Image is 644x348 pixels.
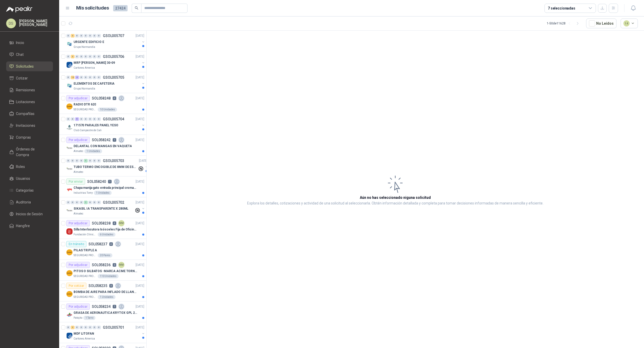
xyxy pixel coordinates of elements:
[92,305,111,308] p: SOL058234
[97,117,101,121] div: 0
[109,242,113,246] p: 4
[548,5,575,11] div: 7 seleccionadas
[88,117,92,121] div: 0
[74,123,118,128] p: 171570 PARALES PANEL YESO
[98,108,117,112] div: 10 Unidades
[66,62,73,68] img: Company Logo
[16,111,34,117] span: Compañías
[74,81,114,86] p: ELEMENTOS DE CAFETERIA
[66,83,73,89] img: Company Logo
[76,4,109,12] h1: Mis solicitudes
[6,38,53,48] a: Inicio
[74,144,132,149] p: DELANTAL CON MANGAS EN VAQUETA
[6,61,53,71] a: Solicitudes
[66,53,145,70] a: 0 3 0 0 0 0 0 0 GSOL005706[DATE] Company LogoMRP [PERSON_NAME] 30-09Cartones America
[79,159,83,163] div: 0
[84,326,88,329] div: 0
[136,325,144,330] p: [DATE]
[66,159,70,163] div: 0
[74,310,138,315] p: GRASA DE AERONAUTICA KRYTOX GPL 207 (SE ADJUNTA IMAGEN DE REFERENCIA)
[59,135,146,156] a: Por adjudicarSOL0582421[DATE] Company LogoDELANTAL CON MANGAS EN VAQUETAAlmatec1 Unidades
[113,5,128,11] span: 27424
[71,159,75,163] div: 0
[66,158,149,174] a: 0 0 0 0 1 0 0 0 GSOL005703[DATE] Company LogoTUBO TERMO ENCOGIBLE DE 8MM DE ESPESOR X 5CMSAlmatec
[71,201,75,204] div: 0
[74,295,97,299] p: SEGURIDAD PROVISER LTDA
[93,34,96,38] div: 0
[66,241,86,247] div: En tránsito
[136,117,144,122] p: [DATE]
[74,87,95,91] p: Grupo Normandía
[74,206,128,211] p: SIKASIL IA TRANSPARENTE X 280ML
[74,60,115,65] p: MRP [PERSON_NAME] 30-09
[16,75,28,81] span: Cotizar
[135,6,138,10] span: search
[93,201,96,204] div: 0
[113,138,116,142] p: 1
[71,34,75,38] div: 3
[74,149,83,153] p: Almatec
[16,87,35,93] span: Remisiones
[109,284,113,288] p: 0
[6,50,53,59] a: Chat
[118,220,124,226] div: MM
[84,76,88,79] div: 0
[88,201,92,204] div: 0
[66,333,73,339] img: Company Logo
[98,253,112,257] div: 20 Pares
[74,40,104,44] p: URGENTE EDIFICIO E
[66,166,73,172] img: Company Logo
[88,284,107,288] p: SOL058235
[71,76,75,79] div: 13
[103,201,124,204] p: GSOL005702
[94,191,112,195] div: 1 Unidades
[113,263,116,267] p: 3
[16,211,43,217] span: Inicios de Sesión
[88,242,107,246] p: SOL058237
[79,326,83,329] div: 0
[71,117,75,121] div: 0
[84,201,88,204] div: 1
[136,138,144,142] p: [DATE]
[75,159,79,163] div: 0
[98,233,115,237] div: 6 Unidades
[66,33,145,49] a: 0 3 0 0 0 0 0 0 GSOL005707[DATE] Company LogoURGENTE EDIFICIO EGrupo Normandía
[16,223,30,229] span: Hangfire
[6,6,32,12] img: Logo peakr
[66,95,90,101] div: Por adjudicar
[84,149,102,153] div: 1 Unidades
[136,75,144,80] p: [DATE]
[16,135,31,140] span: Compras
[74,253,97,257] p: SEGURIDAD PROVISER LTDA
[74,108,97,112] p: SEGURIDAD PROVISER LTDA
[66,208,73,214] img: Company Logo
[74,170,83,174] p: Almatec
[79,34,83,38] div: 0
[74,45,95,49] p: Grupo Normandía
[103,34,124,38] p: GSOL005707
[93,76,96,79] div: 0
[74,212,83,216] p: Almatec
[16,99,35,105] span: Licitaciones
[113,221,116,225] p: 4
[66,116,145,132] a: 0 0 5 0 0 0 0 0 GSOL005704[DATE] Company Logo171570 PARALES PANEL YESOClub Campestre de Cali
[586,19,616,28] button: No Leídos
[59,281,146,301] a: Por cotizarSOL0582350[DATE] Company LogoBOMBA DE AIRE PARA INFLADO DE LLANTAS DE BICICLETASEGURID...
[16,123,35,128] span: Invitaciones
[6,121,53,130] a: Invitaciones
[74,66,95,70] p: Cartones America
[6,174,53,183] a: Usuarios
[139,158,148,163] p: [DATE]
[16,164,25,169] span: Roles
[75,34,79,38] div: 0
[84,159,88,163] div: 1
[6,162,53,172] a: Roles
[87,180,106,183] p: SOL058240
[66,291,73,297] img: Company Logo
[113,96,116,100] p: 4
[74,128,102,132] p: Club Campestre de Cali
[92,96,111,100] p: SOL058248
[66,103,73,110] img: Company Logo
[66,262,90,268] div: Por adjudicar
[74,290,138,295] p: BOMBA DE AIRE PARA INFLADO DE LLANTAS DE BICICLETA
